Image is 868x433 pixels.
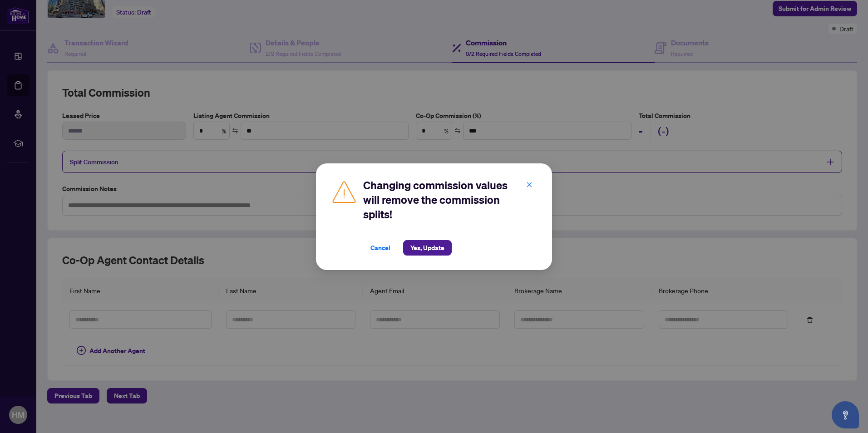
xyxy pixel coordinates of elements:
button: Open asap [832,401,859,428]
span: Cancel [370,241,390,255]
h2: Changing commission values will remove the commission splits! [363,178,538,221]
span: Yes, Update [410,241,444,255]
img: Caution Icon [330,178,358,205]
button: Cancel [363,240,398,256]
span: close [526,181,533,187]
button: Yes, Update [403,240,452,256]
